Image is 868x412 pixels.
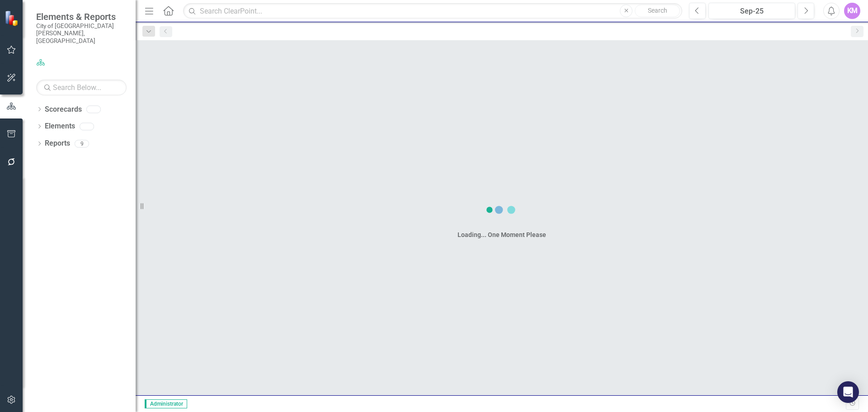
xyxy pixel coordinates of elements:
div: 9 [75,140,89,147]
small: City of [GEOGRAPHIC_DATA][PERSON_NAME], [GEOGRAPHIC_DATA] [36,22,127,44]
button: KM [844,3,860,19]
span: Elements & Reports [36,11,127,22]
div: Open Intercom Messenger [837,381,859,403]
button: Search [635,5,680,17]
span: Administrator [145,399,187,408]
a: Scorecards [45,104,82,115]
button: Sep-25 [708,3,795,19]
img: ClearPoint Strategy [5,10,20,26]
div: Loading... One Moment Please [458,230,546,239]
div: Sep-25 [712,6,792,17]
span: Search [648,7,667,14]
input: Search Below... [36,80,127,95]
a: Elements [45,121,75,132]
a: Reports [45,138,70,149]
input: Search ClearPoint... [183,3,682,19]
